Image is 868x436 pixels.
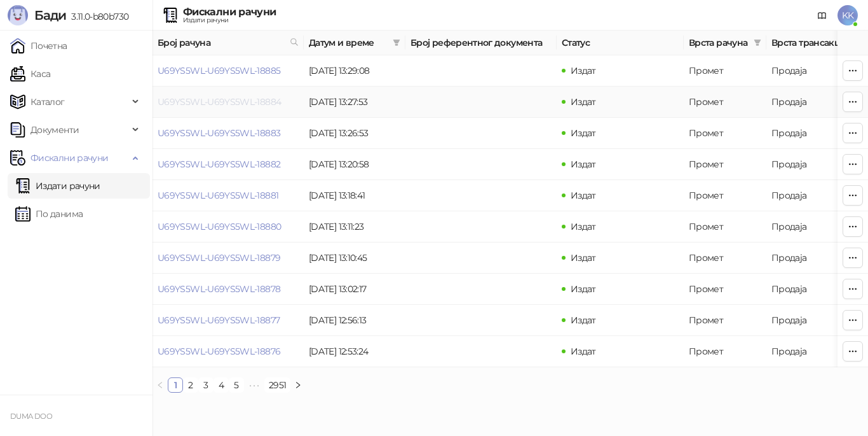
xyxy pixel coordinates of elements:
td: U69YS5WL-U69YS5WL-18883 [153,118,304,149]
td: Промет [684,149,766,180]
th: Број рачуна [153,31,304,55]
div: Издати рачуни [183,17,276,24]
span: ••• [244,377,264,393]
li: 2951 [264,377,290,393]
span: filter [390,33,403,52]
li: Следећих 5 Страна [244,377,264,393]
a: 4 [214,378,228,392]
td: [DATE] 12:56:13 [304,305,405,336]
td: Промет [684,87,766,118]
a: U69YS5WL-U69YS5WL-18876 [158,346,280,357]
a: 5 [229,378,243,392]
span: Датум и време [309,36,388,50]
span: KK [837,5,858,25]
td: [DATE] 13:27:53 [304,87,405,118]
li: 5 [229,377,244,393]
td: [DATE] 12:53:24 [304,336,405,367]
li: Следећа страна [290,377,306,393]
span: Издат [571,127,596,139]
th: Врста рачуна [684,31,766,55]
td: [DATE] 13:18:41 [304,180,405,211]
a: По данима [15,201,83,227]
li: 1 [168,377,183,393]
a: U69YS5WL-U69YS5WL-18879 [158,252,280,264]
span: Издат [571,96,596,108]
span: filter [393,39,400,46]
li: 4 [214,377,229,393]
span: Бади [34,8,66,23]
td: U69YS5WL-U69YS5WL-18882 [153,149,304,180]
td: U69YS5WL-U69YS5WL-18881 [153,180,304,211]
span: Издат [571,221,596,232]
td: U69YS5WL-U69YS5WL-18885 [153,55,304,87]
li: Претходна страна [153,377,168,393]
button: right [290,377,306,393]
a: U69YS5WL-U69YS5WL-18882 [158,158,280,170]
small: DUMA DOO [10,412,52,421]
a: U69YS5WL-U69YS5WL-18881 [158,190,278,201]
span: Издат [571,283,596,295]
td: [DATE] 13:02:17 [304,274,405,305]
img: Logo [8,5,28,25]
th: Статус [557,31,684,55]
td: Промет [684,243,766,274]
li: 2 [183,377,198,393]
button: left [153,377,168,393]
span: Издат [571,314,596,326]
span: Врста трансакције [771,36,857,50]
td: [DATE] 13:20:58 [304,149,405,180]
td: [DATE] 13:11:23 [304,211,405,243]
span: Документи [31,117,79,143]
td: Промет [684,305,766,336]
a: U69YS5WL-U69YS5WL-18884 [158,96,281,108]
span: Врста рачуна [689,36,749,50]
span: Фискални рачуни [31,145,108,171]
a: U69YS5WL-U69YS5WL-18877 [158,314,280,326]
td: U69YS5WL-U69YS5WL-18878 [153,274,304,305]
td: Промет [684,211,766,243]
td: Промет [684,180,766,211]
span: filter [751,33,764,52]
span: right [294,381,302,389]
td: U69YS5WL-U69YS5WL-18880 [153,211,304,243]
span: Број рачуна [158,36,285,50]
td: U69YS5WL-U69YS5WL-18879 [153,243,304,274]
a: 1 [168,378,182,392]
span: Издат [571,252,596,264]
a: U69YS5WL-U69YS5WL-18878 [158,283,280,295]
th: Број референтног документа [405,31,557,55]
div: Фискални рачуни [183,7,276,17]
span: 3.11.0-b80b730 [66,11,128,22]
a: U69YS5WL-U69YS5WL-18880 [158,221,281,232]
a: Каса [10,61,50,87]
span: Каталог [31,89,65,115]
a: Документација [812,5,832,25]
span: Издат [571,65,596,76]
a: 2951 [265,378,290,392]
span: Издат [571,346,596,357]
a: 2 [184,378,198,392]
li: 3 [198,377,214,393]
span: left [156,381,164,389]
a: Почетна [10,33,67,59]
a: U69YS5WL-U69YS5WL-18883 [158,127,280,139]
span: Издат [571,158,596,170]
span: Издат [571,190,596,201]
td: Промет [684,336,766,367]
td: U69YS5WL-U69YS5WL-18877 [153,305,304,336]
td: [DATE] 13:29:08 [304,55,405,87]
td: Промет [684,55,766,87]
td: U69YS5WL-U69YS5WL-18876 [153,336,304,367]
a: 3 [199,378,213,392]
td: [DATE] 13:26:53 [304,118,405,149]
a: U69YS5WL-U69YS5WL-18885 [158,65,280,76]
td: U69YS5WL-U69YS5WL-18884 [153,87,304,118]
td: Промет [684,118,766,149]
a: Издати рачуни [15,173,100,199]
td: [DATE] 13:10:45 [304,243,405,274]
td: Промет [684,274,766,305]
span: filter [754,39,761,46]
